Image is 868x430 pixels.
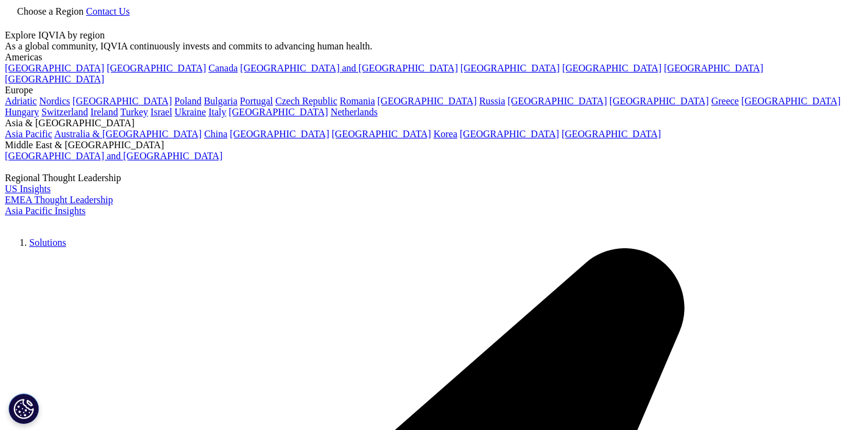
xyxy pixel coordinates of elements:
div: Americas [5,52,863,63]
a: [GEOGRAPHIC_DATA] [378,96,477,106]
a: [GEOGRAPHIC_DATA] [741,96,841,106]
div: Middle East & [GEOGRAPHIC_DATA] [5,140,863,151]
a: Greece [711,96,739,106]
a: Netherlands [331,107,378,117]
a: [GEOGRAPHIC_DATA] [460,63,560,73]
a: Korea [434,129,457,139]
a: Ireland [90,107,118,117]
a: Switzerland [41,107,88,117]
a: [GEOGRAPHIC_DATA] [562,63,662,73]
a: Contact Us [86,6,130,16]
a: Romania [340,96,375,106]
a: [GEOGRAPHIC_DATA] [5,74,104,84]
a: Czech Republic [275,96,337,106]
a: Portugal [240,96,273,106]
a: Poland [174,96,201,106]
a: [GEOGRAPHIC_DATA] [5,63,104,73]
a: US Insights [5,184,51,194]
div: As a global community, IQVIA continuously invests and commits to advancing human health. [5,41,863,52]
a: Australia & [GEOGRAPHIC_DATA] [54,129,202,139]
a: [GEOGRAPHIC_DATA] [332,129,431,139]
a: [GEOGRAPHIC_DATA] [562,129,661,139]
a: Bulgaria [204,96,238,106]
span: Choose a Region [17,6,83,16]
a: Hungary [5,107,39,117]
a: Turkey [120,107,148,117]
a: Adriatic [5,96,37,106]
a: [GEOGRAPHIC_DATA] [664,63,763,73]
a: Nordics [39,96,70,106]
a: Italy [208,107,226,117]
a: [GEOGRAPHIC_DATA] and [GEOGRAPHIC_DATA] [5,151,222,161]
a: Canada [208,63,238,73]
a: [GEOGRAPHIC_DATA] [610,96,709,106]
a: [GEOGRAPHIC_DATA] [228,107,328,117]
a: Solutions [29,237,66,248]
a: [GEOGRAPHIC_DATA] [72,96,172,106]
div: Asia & [GEOGRAPHIC_DATA] [5,118,863,129]
a: [GEOGRAPHIC_DATA] [107,63,206,73]
a: Asia Pacific [5,129,52,139]
a: [GEOGRAPHIC_DATA] [460,129,559,139]
a: Israel [150,107,172,117]
a: [GEOGRAPHIC_DATA] and [GEOGRAPHIC_DATA] [240,63,457,73]
a: Ukraine [175,107,206,117]
a: [GEOGRAPHIC_DATA] [507,96,607,106]
div: Europe [5,85,863,96]
a: Asia Pacific Insights [5,206,85,216]
div: Explore IQVIA by region [5,30,863,41]
a: Russia [479,96,506,106]
a: China [204,129,227,139]
a: EMEA Thought Leadership [5,195,113,205]
button: Cookie Settings [9,393,39,424]
a: [GEOGRAPHIC_DATA] [230,129,329,139]
div: Regional Thought Leadership [5,173,863,184]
